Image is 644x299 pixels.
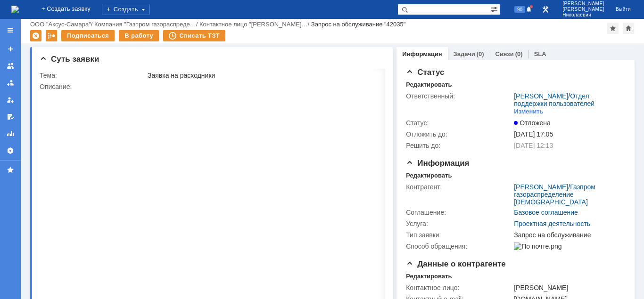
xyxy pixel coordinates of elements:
a: Мои заявки [3,92,18,107]
a: Задачи [454,50,475,57]
span: Николаевич [562,12,604,18]
span: [PERSON_NAME] [562,1,604,7]
div: Редактировать [406,273,452,280]
div: Отложить до: [406,130,512,138]
div: Способ обращения: [406,242,512,250]
div: Редактировать [406,81,452,89]
img: logo [11,6,19,13]
span: 90 [514,6,525,13]
div: Тема: [40,72,146,79]
div: / [514,183,621,206]
div: Контактное лицо: [406,284,512,291]
span: Отложена [514,119,551,127]
div: Статус: [406,119,512,127]
div: Контрагент: [406,183,512,191]
div: Удалить [30,30,41,41]
div: Ответственный: [406,92,512,100]
div: Запрос на обслуживание [514,231,621,239]
div: Добавить в избранное [607,23,619,34]
div: / [199,21,311,28]
a: Информация [402,50,442,57]
span: Расширенный поиск [490,4,500,13]
a: SLA [534,50,546,57]
div: [PERSON_NAME] [514,284,621,291]
a: Настройки [3,143,18,158]
a: Создать заявку [3,41,18,57]
div: Соглашение: [406,209,512,216]
a: ООО "Аксус-Самара" [30,21,91,28]
span: Информация [406,159,469,168]
div: Услуга: [406,220,512,227]
a: Заявки в моей ответственности [3,75,18,90]
a: Отчеты [3,126,18,141]
div: Изменить [514,108,544,115]
a: Отдел поддержки пользователей [514,92,594,107]
span: Суть заявки [40,55,99,64]
span: [DATE] 12:13 [514,142,553,149]
a: Газпром газораспределение [DEMOGRAPHIC_DATA] [514,183,595,206]
span: Данные о контрагенте [406,259,506,268]
div: (0) [515,50,523,57]
a: Мои согласования [3,109,18,124]
div: [DATE] 17:05 [514,130,621,138]
div: Сделать домашней страницей [623,23,634,34]
a: Компания "Газпром газораспреде… [94,21,196,28]
a: Контактное лицо "[PERSON_NAME]… [199,21,308,28]
span: Статус [406,68,444,77]
a: Связи [495,50,514,57]
div: Создать [102,4,150,15]
a: [PERSON_NAME] [514,183,568,191]
div: Решить до: [406,142,512,149]
div: Работа с массовостью [46,30,57,41]
span: [PERSON_NAME] [562,7,604,12]
img: По почте.png [514,242,561,250]
div: (0) [477,50,484,57]
a: [PERSON_NAME] [514,92,568,100]
div: / [94,21,199,28]
a: Перейти в интерфейс администратора [540,4,551,15]
a: Проектная деятельность [514,220,590,227]
a: Заявки на командах [3,58,18,73]
a: Базовое соглашение [514,209,578,216]
div: Запрос на обслуживание "42035" [311,21,406,28]
div: Редактировать [406,172,452,179]
div: / [514,92,621,107]
div: Тип заявки: [406,231,512,239]
a: Перейти на домашнюю страницу [11,6,19,13]
div: / [30,21,94,28]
